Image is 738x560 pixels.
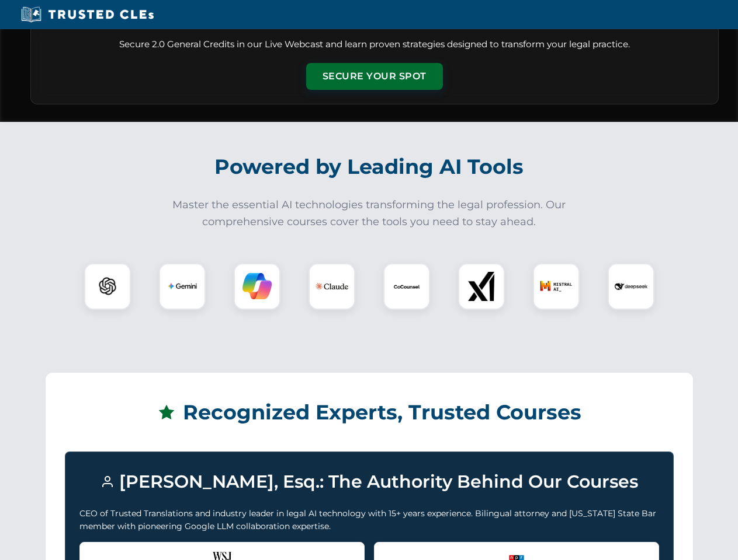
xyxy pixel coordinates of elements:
img: DeepSeek Logo [615,270,647,303]
div: Mistral AI [533,263,580,310]
p: Secure 2.0 General Credits in our Live Webcast and learn proven strategies designed to transform ... [45,38,704,51]
img: Gemini Logo [168,272,197,301]
h3: [PERSON_NAME], Esq.: The Authority Behind Our Courses [79,466,659,498]
button: Secure Your Spot [306,63,443,90]
div: Gemini [159,263,206,310]
img: ChatGPT Logo [91,269,124,303]
p: Master the essential AI technologies transforming the legal profession. Our comprehensive courses... [165,197,574,230]
img: Claude Logo [316,270,348,303]
img: xAI Logo [467,272,496,301]
div: DeepSeek [608,263,654,310]
div: Copilot [234,263,280,310]
p: CEO of Trusted Translations and industry leader in legal AI technology with 15+ years experience.... [79,507,659,533]
img: Copilot Logo [242,272,272,301]
img: Mistral AI Logo [540,270,573,303]
h2: Powered by Leading AI Tools [46,146,693,187]
div: ChatGPT [84,263,131,310]
div: xAI [458,263,505,310]
h2: Recognized Experts, Trusted Courses [65,392,674,433]
div: CoCounsel [383,263,430,310]
div: Claude [309,263,355,310]
img: Trusted CLEs [18,6,157,23]
img: CoCounsel Logo [392,272,421,301]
